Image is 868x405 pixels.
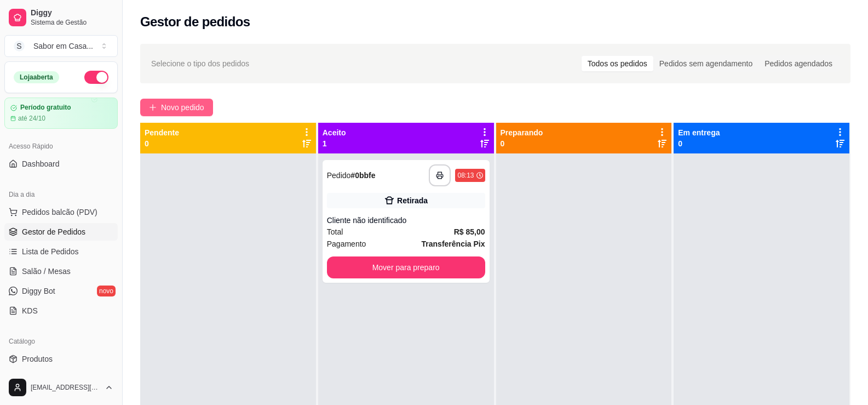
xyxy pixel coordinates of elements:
[4,203,118,221] button: Pedidos balcão (PDV)
[678,138,720,149] p: 0
[4,243,118,260] a: Lista de Pedidos
[4,4,118,31] a: DiggySistema de Gestão
[327,226,343,238] span: Total
[4,98,118,129] a: Período gratuitoaté 24/10
[327,238,366,250] span: Pagamento
[323,127,346,138] p: Aceito
[22,226,85,237] span: Gestor de Pedidos
[145,127,179,138] p: Pendente
[4,138,118,155] div: Acesso Rápido
[22,305,38,316] span: KDS
[501,138,543,149] p: 0
[758,56,838,71] div: Pedidos agendados
[20,104,71,112] article: Período gratuito
[145,138,179,149] p: 0
[457,171,474,180] div: 08:13
[501,127,543,138] p: Preparando
[4,223,118,241] a: Gestor de Pedidos
[149,104,157,111] span: plus
[14,71,59,83] div: Loja aberta
[4,282,118,300] a: Diggy Botnovo
[678,127,720,138] p: Em entrega
[327,171,351,180] span: Pedido
[4,333,118,350] div: Catálogo
[140,99,213,116] button: Novo pedido
[31,18,113,27] span: Sistema de Gestão
[31,8,113,18] span: Diggy
[22,266,71,277] span: Salão / Mesas
[4,350,118,368] a: Produtos
[327,215,485,226] div: Cliente não identificado
[14,41,25,52] span: S
[4,155,118,173] a: Dashboard
[140,13,250,31] h2: Gestor de pedidos
[653,56,758,71] div: Pedidos sem agendamento
[22,286,55,296] span: Diggy Bot
[422,239,485,248] strong: Transferência Pix
[22,158,60,169] span: Dashboard
[22,207,97,218] span: Pedidos balcão (PDV)
[22,246,79,257] span: Lista de Pedidos
[18,114,45,123] article: até 24/10
[84,71,108,84] button: Alterar Status
[327,256,485,278] button: Mover para preparo
[454,227,485,236] strong: R$ 85,00
[323,138,346,149] p: 1
[4,302,118,320] a: KDS
[582,56,653,71] div: Todos os pedidos
[397,195,428,206] div: Retirada
[4,186,118,203] div: Dia a dia
[33,41,93,52] div: Sabor em Casa ...
[4,263,118,280] a: Salão / Mesas
[22,353,53,364] span: Produtos
[4,374,118,401] button: [EMAIL_ADDRESS][DOMAIN_NAME]
[4,35,118,57] button: Select a team
[350,171,375,180] strong: # 0bbfe
[151,58,249,70] span: Selecione o tipo dos pedidos
[31,383,100,392] span: [EMAIL_ADDRESS][DOMAIN_NAME]
[161,101,204,113] span: Novo pedido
